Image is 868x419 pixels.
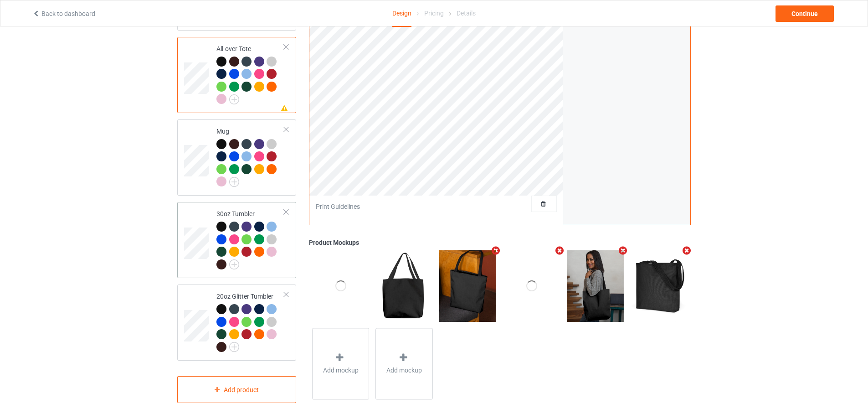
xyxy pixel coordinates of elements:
[32,10,95,17] a: Back to dashboard
[630,251,687,322] img: regular.jpg
[490,246,502,256] i: Remove mockup
[216,44,284,103] div: All-over Tote
[392,0,411,27] div: Design
[323,366,359,375] span: Add mockup
[457,0,476,26] div: Details
[177,119,296,196] div: Mug
[617,246,629,256] i: Remove mockup
[177,376,296,403] div: Add product
[229,177,239,187] img: svg+xml;base64,PD94bWwgdmVyc2lvbj0iMS4wIiBlbmNvZGluZz0iVVRGLTgiPz4KPHN2ZyB3aWR0aD0iMjJweCIgaGVpZ2...
[216,127,284,186] div: Mug
[424,0,444,26] div: Pricing
[567,251,624,322] img: regular.jpg
[216,209,284,269] div: 30oz Tumbler
[216,292,284,351] div: 20oz Glitter Tumbler
[375,328,433,400] div: Add mockup
[375,251,432,322] img: regular.jpg
[386,366,422,375] span: Add mockup
[177,37,296,113] div: All-over Tote
[309,238,691,248] div: Product Mockups
[229,342,239,352] img: svg+xml;base64,PD94bWwgdmVyc2lvbj0iMS4wIiBlbmNvZGluZz0iVVRGLTgiPz4KPHN2ZyB3aWR0aD0iMjJweCIgaGVpZ2...
[439,251,496,322] img: regular.jpg
[681,246,693,256] i: Remove mockup
[229,94,239,104] img: svg+xml;base64,PD94bWwgdmVyc2lvbj0iMS4wIiBlbmNvZGluZz0iVVRGLTgiPz4KPHN2ZyB3aWR0aD0iMjJweCIgaGVpZ2...
[776,5,834,22] div: Continue
[312,328,370,400] div: Add mockup
[554,246,565,256] i: Remove mockup
[177,285,296,361] div: 20oz Glitter Tumbler
[229,259,239,269] img: svg+xml;base64,PD94bWwgdmVyc2lvbj0iMS4wIiBlbmNvZGluZz0iVVRGLTgiPz4KPHN2ZyB3aWR0aD0iMjJweCIgaGVpZ2...
[177,202,296,278] div: 30oz Tumbler
[316,202,360,212] div: Print Guidelines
